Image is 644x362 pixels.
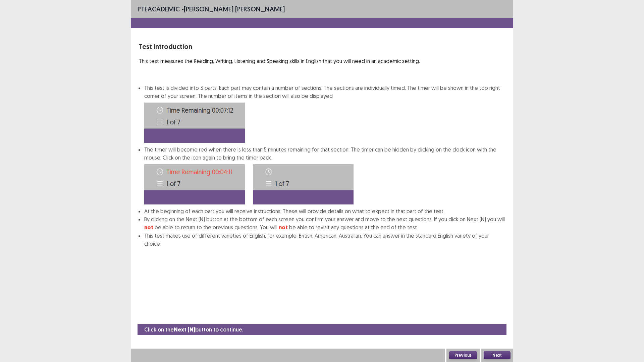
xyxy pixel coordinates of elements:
[139,57,505,65] p: This test measures the Reading, Writing, Listening and Speaking skills in English that you will n...
[144,325,243,334] p: Click on the button to continue.
[139,42,505,52] p: Test Introduction
[138,4,285,14] p: - [PERSON_NAME] [PERSON_NAME]
[279,224,288,231] strong: not
[144,224,153,231] strong: not
[144,103,245,143] img: Time-image
[144,145,505,207] li: The timer will become red when there is less than 5 minutes remaining for that section. The timer...
[144,84,505,143] li: This test is divided into 3 parts. Each part may contain a number of sections. The sections are i...
[144,207,505,215] li: At the beginning of each part you will receive instructions. These will provide details on what t...
[144,215,505,232] li: By clicking on the Next (N) button at the bottom of each screen you confirm your answer and move ...
[449,351,477,359] button: Previous
[484,351,511,359] button: Next
[253,164,354,204] img: Time-image
[174,326,195,333] strong: Next (N)
[138,5,180,13] span: PTE academic
[144,164,245,204] img: Time-image
[144,232,505,248] li: This test makes use of different varieties of English, for example, British, American, Australian...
